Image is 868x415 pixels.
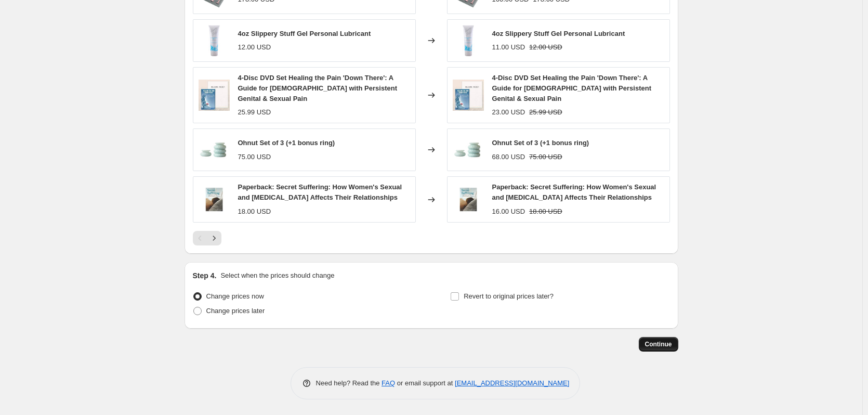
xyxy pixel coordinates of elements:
span: Paperback: Secret Suffering: How Women's Sexual and [MEDICAL_DATA] Affects Their Relationships [492,183,656,201]
span: 4-Disc DVD Set Healing the Pain 'Down There': A Guide for [DEMOGRAPHIC_DATA] with Persistent Geni... [238,74,397,102]
div: 68.00 USD [492,152,525,162]
span: Need help? Read the [316,379,382,387]
div: 16.00 USD [492,206,525,217]
a: [EMAIL_ADDRESS][DOMAIN_NAME] [455,379,569,387]
img: M-SG4PT-white_80x.jpg [453,25,484,56]
img: M-SG4PT-white_80x.jpg [199,25,230,56]
span: 4oz Slippery Stuff Gel Personal Lubricant [238,30,371,37]
span: 4oz Slippery Stuff Gel Personal Lubricant [492,30,625,37]
button: Next [207,231,221,245]
div: 18.00 USD [238,206,271,217]
strike: 25.99 USD [529,107,562,118]
div: 11.00 USD [492,42,525,53]
span: Ohnut Set of 3 (+1 bonus ring) [238,139,335,147]
strike: 12.00 USD [529,42,562,53]
span: Change prices now [206,292,264,300]
span: Continue [645,340,672,348]
a: FAQ [382,379,395,387]
h2: Step 4. [193,270,217,281]
div: 23.00 USD [492,107,525,118]
img: pelvicpaindvd_80x.jpg [453,80,484,111]
button: Continue [639,337,678,352]
span: Change prices later [206,307,265,315]
p: Select when the prices should change [220,270,334,281]
div: 12.00 USD [238,42,271,53]
nav: Pagination [193,231,221,245]
img: Dr._Echenberg_Secret_Suffering_book_80x.jpg [199,184,230,215]
span: 4-Disc DVD Set Healing the Pain 'Down There': A Guide for [DEMOGRAPHIC_DATA] with Persistent Geni... [492,74,651,102]
span: or email support at [395,379,455,387]
div: 25.99 USD [238,107,271,118]
img: Ohnut-Product-on-White---3-Stack_600x_af24b077-edc8-449d-91e0-9fcade6b7b23_80x.jpg [453,134,484,165]
span: Ohnut Set of 3 (+1 bonus ring) [492,139,589,147]
img: pelvicpaindvd_80x.jpg [199,80,230,111]
span: Paperback: Secret Suffering: How Women's Sexual and [MEDICAL_DATA] Affects Their Relationships [238,183,402,201]
img: Ohnut-Product-on-White---3-Stack_600x_af24b077-edc8-449d-91e0-9fcade6b7b23_80x.jpg [199,134,230,165]
div: 75.00 USD [238,152,271,162]
span: Revert to original prices later? [464,292,554,300]
img: Dr._Echenberg_Secret_Suffering_book_80x.jpg [453,184,484,215]
strike: 75.00 USD [529,152,562,162]
strike: 18.00 USD [529,206,562,217]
